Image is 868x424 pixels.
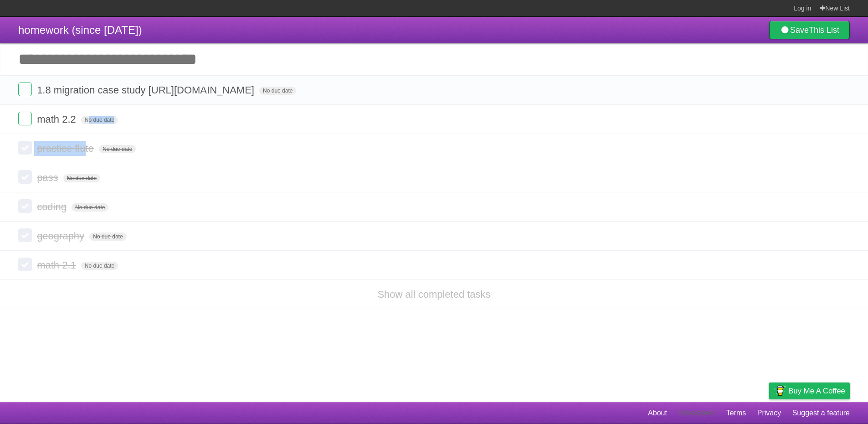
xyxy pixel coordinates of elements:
[18,228,32,242] label: Done
[37,84,257,96] span: 1.8 migration case study [URL][DOMAIN_NAME]
[769,21,850,39] a: SaveThis List
[37,143,96,154] span: practice flute
[18,199,32,213] label: Done
[757,404,781,422] a: Privacy
[37,172,60,183] span: pass
[774,383,786,398] img: Buy me a coffee
[99,145,136,153] span: No due date
[18,112,32,125] label: Done
[18,24,142,36] span: homework (since [DATE])
[788,383,845,399] span: Buy me a coffee
[18,258,32,271] label: Done
[792,404,850,422] a: Suggest a feature
[37,114,78,125] span: math 2.2
[37,201,69,212] span: coding
[18,141,32,155] label: Done
[769,383,850,399] a: Buy me a coffee
[37,230,87,242] span: geography
[72,203,108,212] span: No due date
[726,404,746,422] a: Terms
[377,289,490,300] a: Show all completed tasks
[18,170,32,184] label: Done
[678,404,715,422] a: Developers
[809,26,839,35] b: This List
[37,259,78,271] span: math 2.1
[63,174,100,182] span: No due date
[89,233,126,241] span: No due date
[81,262,118,270] span: No due date
[648,404,667,422] a: About
[81,116,118,124] span: No due date
[18,83,32,96] label: Done
[259,87,296,95] span: No due date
